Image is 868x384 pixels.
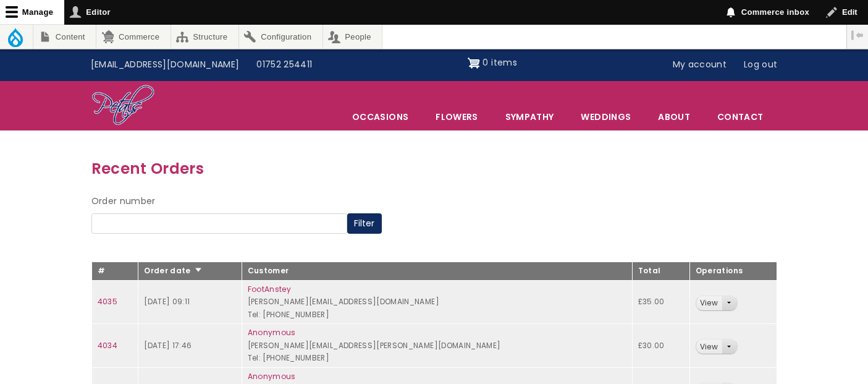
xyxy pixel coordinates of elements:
span: 0 items [482,56,516,69]
td: £30.00 [632,324,689,368]
time: [DATE] 09:11 [144,296,190,307]
td: £35.00 [632,280,689,324]
time: [DATE] 17:46 [144,340,192,351]
button: Vertical orientation [847,25,868,46]
a: [EMAIL_ADDRESS][DOMAIN_NAME] [82,53,248,77]
th: # [91,262,138,281]
button: Filter [347,213,382,234]
td: [PERSON_NAME][EMAIL_ADDRESS][PERSON_NAME][DOMAIN_NAME] Tel: [PHONE_NUMBER] [242,324,632,368]
a: Commerce [96,25,170,49]
a: FootAnstey [248,284,292,294]
a: Structure [171,25,238,49]
img: Shopping cart [468,53,480,73]
a: Flowers [423,104,491,130]
th: Operations [689,262,777,281]
th: Total [632,262,689,281]
a: Order date [144,265,203,276]
a: Shopping cart 0 items [468,53,517,73]
a: About [645,104,703,130]
a: Anonymous [248,327,296,338]
a: My account [664,53,736,77]
label: Order number [91,194,156,209]
a: View [696,339,722,354]
span: Weddings [568,104,644,130]
a: Configuration [239,25,322,49]
a: Log out [735,53,786,77]
th: Customer [242,262,632,281]
a: Anonymous [248,371,296,382]
a: Sympathy [492,104,567,130]
a: View [696,296,722,310]
a: 01752 254411 [248,53,321,77]
a: 4035 [98,296,117,307]
a: 4034 [98,340,117,351]
td: [PERSON_NAME][EMAIL_ADDRESS][DOMAIN_NAME] Tel: [PHONE_NUMBER] [242,280,632,324]
a: Content [33,25,96,49]
h3: Recent Orders [91,156,777,181]
a: People [323,25,382,49]
img: Home [91,84,155,127]
span: Occasions [339,104,421,130]
a: Contact [704,104,776,130]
